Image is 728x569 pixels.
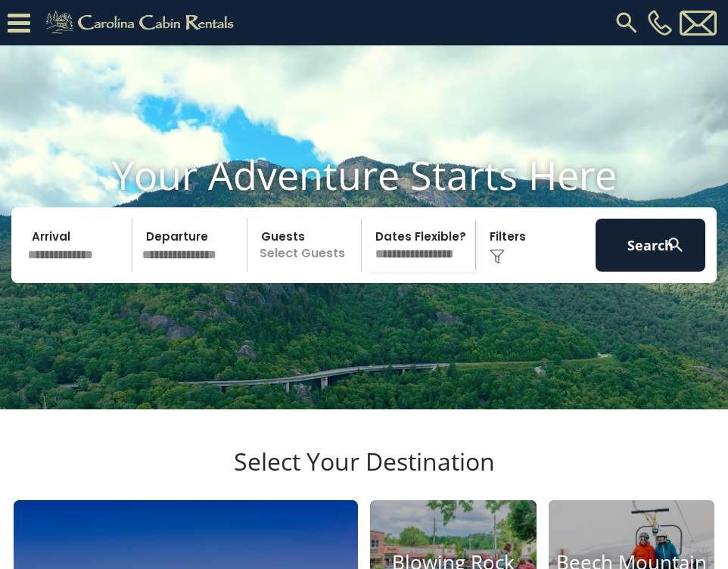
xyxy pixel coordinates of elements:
[644,10,676,36] a: [PHONE_NUMBER]
[613,9,640,36] img: search-regular.svg
[11,447,717,500] h3: Select Your Destination
[596,219,705,272] button: Search
[666,235,685,254] img: search-regular-white.png
[38,8,247,38] img: Khaki-logo.png
[490,249,505,264] img: filter--v1.png
[11,151,717,198] h1: Your Adventure Starts Here
[252,219,361,272] p: Select Guests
